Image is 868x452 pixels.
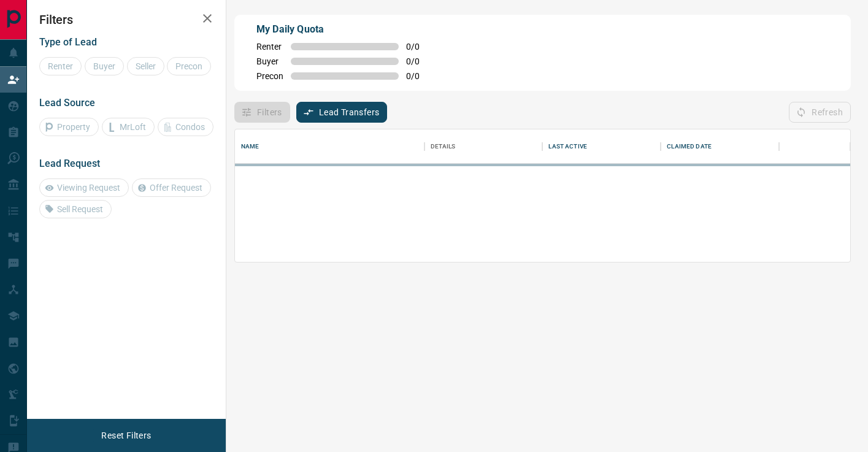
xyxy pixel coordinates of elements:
span: Lead Request [39,158,100,169]
h2: Filters [39,12,213,27]
span: Lead Source [39,97,95,109]
span: Precon [256,71,283,81]
button: Lead Transfers [296,102,388,123]
div: Details [424,129,543,164]
div: Last Active [548,129,586,164]
div: Claimed Date [667,129,712,164]
div: Last Active [542,129,661,164]
span: 0 / 0 [406,56,433,66]
div: Details [431,129,456,164]
div: Name [241,129,259,164]
div: Claimed Date [661,129,779,164]
span: 0 / 0 [406,71,433,81]
div: Name [235,129,424,164]
button: Reset Filters [93,425,159,446]
p: My Daily Quota [256,22,433,37]
span: Buyer [256,56,283,66]
span: Renter [256,42,283,52]
span: Type of Lead [39,36,97,48]
span: 0 / 0 [406,42,433,52]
